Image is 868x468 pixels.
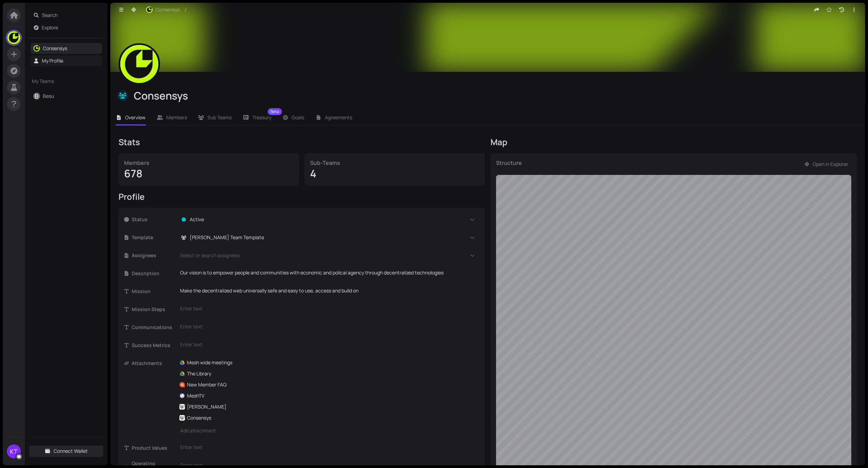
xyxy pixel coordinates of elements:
span: [PERSON_NAME] Team Template [190,234,264,241]
sup: Beta [268,108,282,115]
a: New Member FAQ [179,381,226,389]
button: Open in Explorer [801,159,852,170]
span: Goals [292,114,305,121]
img: X7t8tTaZNy.jpeg [120,45,158,83]
div: Enter text [180,305,475,312]
span: Status [132,216,176,223]
span: Overview [125,114,146,121]
span: Template [132,234,176,241]
div: Map [491,137,857,148]
div: New Member FAQ [187,381,226,389]
span: Mission Steps [132,306,176,313]
span: Members [166,114,187,121]
span: Product Values [132,444,176,452]
div: Profile [119,191,485,202]
img: C_B4gRTQsE.jpeg [146,7,152,13]
div: [PERSON_NAME] [187,403,226,411]
div: Mesh wide meetings [187,359,232,366]
span: Open in Explorer [813,160,848,168]
div: Sub-Teams [310,159,479,167]
img: UpR549OQDm.jpeg [7,31,20,44]
a: Explore [42,24,58,31]
span: Treasury [252,115,271,120]
span: Mission [132,288,176,295]
span: Connect Wallet [54,447,88,455]
span: Consensys [156,6,180,13]
span: Agreements [325,114,352,121]
span: Active [190,216,204,223]
div: Stats [119,137,485,148]
span: Description [132,270,176,277]
p: Make the decentralized web universally safe and easy to use, access and build on [180,287,475,294]
div: Consensys [187,414,211,422]
div: The Library [187,370,211,377]
div: 678 [124,167,293,180]
span: Select or search assignees [178,252,240,259]
span: Sub Teams [208,114,232,121]
button: Consensys [142,4,183,15]
div: MeshTV [187,392,204,400]
a: MeshTV [179,392,204,400]
span: Attachments [132,359,176,367]
div: My Teams [29,73,103,89]
span: Search [42,10,100,21]
span: KT [10,444,18,458]
div: Enter text [180,341,475,348]
a: Consensys [43,45,67,52]
div: Enter text [180,443,475,451]
p: Our vision is to empower people and communities with economic and polical agency through decentra... [180,269,475,277]
div: Consensys [134,89,856,102]
div: Members [124,159,293,167]
span: My Teams [32,77,88,85]
button: Connect Wallet [29,446,103,457]
a: My Profile [42,57,64,64]
span: Success Metrics [132,341,176,349]
div: Enter text [180,323,475,330]
div: Structure [496,159,522,175]
a: Besu [43,93,54,99]
span: Communications [132,324,176,331]
div: Add attachment [176,425,479,436]
a: Mesh wide meetings [179,359,232,366]
div: 4 [310,167,479,180]
a: [PERSON_NAME] [179,403,226,411]
a: Consensys [179,414,211,422]
span: Assignees [132,252,176,259]
a: The Library [179,370,211,377]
